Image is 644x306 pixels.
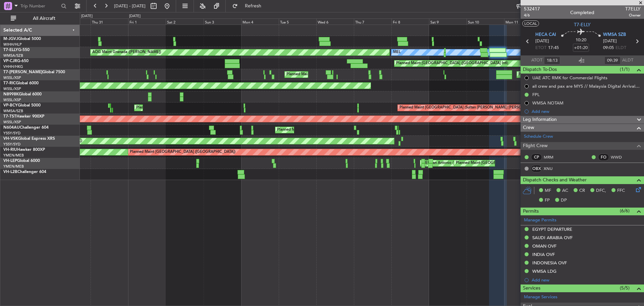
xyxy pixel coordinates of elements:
[524,217,556,224] a: Manage Permits
[3,81,16,85] span: T7-RIC
[562,187,568,194] span: AC
[524,133,553,140] a: Schedule Crew
[3,59,17,63] span: VP-CJR
[3,137,18,141] span: VH-VSK
[399,103,556,113] div: Planned Maint [GEOGRAPHIC_DATA] (Sultan [PERSON_NAME] [PERSON_NAME] - Subang)
[354,18,391,25] div: Thu 7
[467,18,504,25] div: Sun 10
[128,18,166,25] div: Fri 1
[617,187,625,194] span: FFC
[625,12,641,18] span: Owner
[532,83,641,89] div: all crew and pax are MYS // Malaysia Digital Arrival Card (MDAC)
[531,57,542,64] span: ATOT
[561,197,567,204] span: DP
[620,207,630,214] span: (6/6)
[3,170,46,174] a: VH-L2BChallenger 604
[535,32,556,38] span: HECA CAI
[544,166,559,172] a: XNU
[3,103,41,107] a: VP-BCYGlobal 5000
[532,243,556,249] div: OMAN OVF
[3,86,21,91] a: WSSL/XSP
[204,18,241,25] div: Sun 3
[3,108,23,114] a: WMSA/SZB
[531,165,542,172] div: OBX
[603,45,614,51] span: 09:05
[393,47,401,57] div: MEL
[3,70,65,74] a: T7-[PERSON_NAME]Global 7500
[91,18,128,25] div: Thu 31
[3,42,22,47] a: WIHH/HLP
[3,53,23,58] a: WMSA/SZB
[3,131,20,136] a: YSSY/SYD
[3,103,18,107] span: VP-BCY
[504,18,542,25] div: Mon 11
[532,235,573,241] div: SAUDI ARABIA OVF
[3,126,49,130] a: N604AUChallenger 604
[524,12,540,18] span: 4/6
[532,260,567,266] div: INDONESIA OVF
[576,37,586,44] span: 10:20
[523,116,557,124] span: Leg Information
[3,159,17,163] span: VH-LEP
[524,294,557,301] a: Manage Services
[136,103,292,113] div: Planned Maint [GEOGRAPHIC_DATA] (Sultan [PERSON_NAME] [PERSON_NAME] - Subang)
[277,125,355,135] div: Planned Maint Sydney ([PERSON_NAME] Intl)
[603,32,626,38] span: WMSA SZB
[603,38,617,45] span: [DATE]
[545,187,551,194] span: MF
[92,47,161,57] div: AOG Maint Granada ([PERSON_NAME])
[611,154,626,160] a: WWD
[596,187,606,194] span: DFC,
[535,45,546,51] span: ETOT
[3,115,44,119] a: T7-TSTHawker 900XP
[3,92,19,96] span: N8998K
[532,100,563,106] div: WMSA NOTAM
[20,1,59,11] input: Trip Number
[391,18,429,25] div: Fri 8
[535,38,549,45] span: [DATE]
[598,154,609,161] div: FO
[523,285,540,292] span: Services
[620,66,630,73] span: (1/1)
[523,208,539,215] span: Permits
[3,148,17,152] span: VH-RIU
[3,81,39,85] a: T7-RICGlobal 6000
[532,92,540,97] div: FPL
[3,59,29,63] a: VP-CJRG-650
[3,153,24,158] a: YMEN/MEB
[81,13,93,19] div: [DATE]
[532,252,555,257] div: INDIA OVF
[522,20,539,27] button: LOCAL
[545,197,550,204] span: FP
[7,13,73,24] button: All Aircraft
[3,115,16,119] span: T7-TST
[622,57,633,64] span: ALDT
[316,18,354,25] div: Wed 6
[3,159,40,163] a: VH-LEPGlobal 6000
[3,142,20,147] a: YSSY/SYD
[570,9,594,16] div: Completed
[548,45,559,51] span: 17:45
[615,45,626,51] span: ELDT
[456,158,584,168] div: Planned Maint [GEOGRAPHIC_DATA] ([GEOGRAPHIC_DATA] International)
[544,56,560,64] input: --:--
[524,5,540,12] span: 532417
[3,37,41,41] a: M-JGVJGlobal 5000
[241,18,279,25] div: Mon 4
[3,97,21,102] a: WSSL/XSP
[3,120,21,125] a: WSSL/XSP
[523,176,587,184] span: Dispatch Checks and Weather
[531,154,542,161] div: CP
[286,70,353,80] div: Planned Maint Dubai (Al Maktoum Intl)
[3,64,23,69] a: VHHH/HKG
[3,37,18,41] span: M-JGVJ
[166,18,203,25] div: Sat 2
[625,5,641,12] span: T7ELLY
[544,154,559,160] a: MRM
[532,268,556,274] div: WMSA LDG
[429,18,467,25] div: Sat 9
[574,21,591,28] span: T7-ELLY
[3,170,17,174] span: VH-L2B
[519,70,624,80] div: Planned Maint [GEOGRAPHIC_DATA] ([GEOGRAPHIC_DATA])
[3,48,30,52] a: T7-ELLYG-550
